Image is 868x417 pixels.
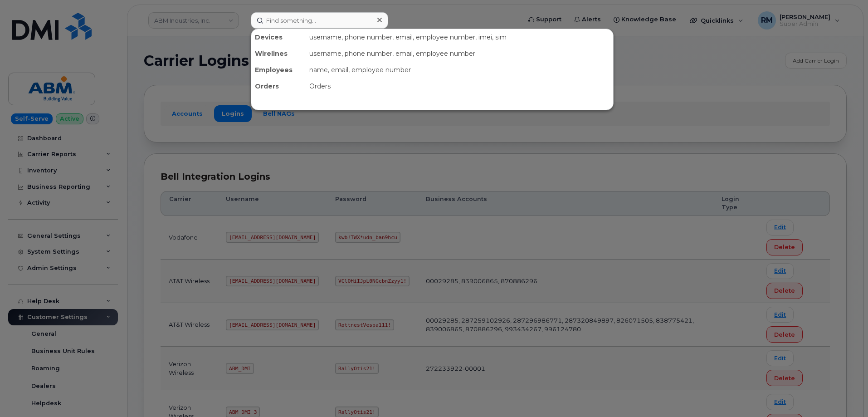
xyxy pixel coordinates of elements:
div: Orders [306,78,613,94]
div: Employees [251,62,306,78]
div: username, phone number, email, employee number, imei, sim [306,29,613,45]
div: Wirelines [251,45,306,62]
div: username, phone number, email, employee number [306,45,613,62]
div: Orders [251,78,306,94]
div: Devices [251,29,306,45]
div: name, email, employee number [306,62,613,78]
